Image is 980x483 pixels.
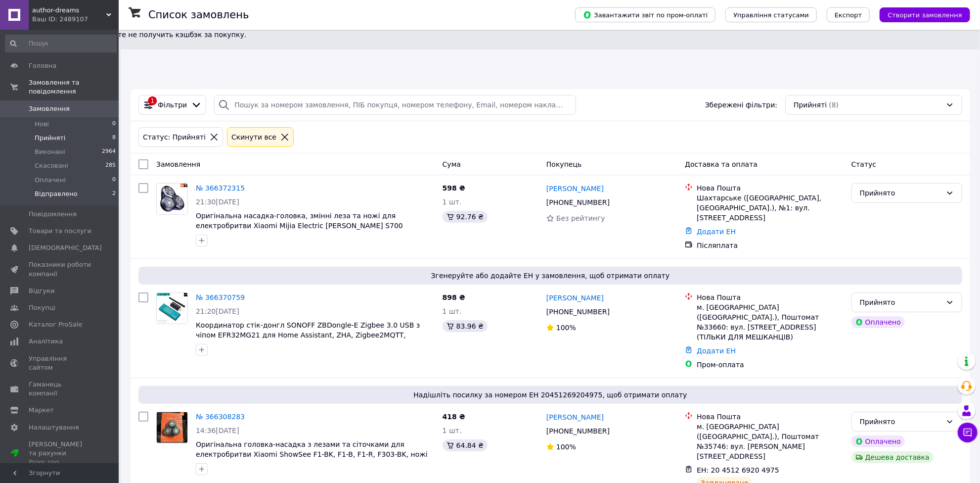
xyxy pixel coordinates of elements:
[35,134,65,143] span: Прийняті
[196,307,239,315] span: 21:20[DATE]
[29,227,91,236] span: Товари та послуги
[697,183,843,193] div: Нова Пошта
[196,440,428,468] a: Оригінальна головка-насадка з лезами та сіточками для електробритви Xiaomi ShowSee F1-BK, F1-B, F...
[29,61,56,70] span: Головна
[196,427,239,435] span: 14:36[DATE]
[29,458,91,467] div: Prom топ
[851,316,905,328] div: Оплачено
[29,423,79,432] span: Налаштування
[29,260,91,278] span: Показники роботи компанії
[544,195,612,209] div: [PHONE_NUMBER]
[546,293,604,303] a: [PERSON_NAME]
[29,210,77,219] span: Повідомлення
[29,287,54,295] span: Відгуки
[733,11,809,19] span: Управління статусами
[35,147,65,156] span: Виконані
[556,443,576,451] span: 100%
[443,211,488,223] div: 92.76 ₴
[697,228,736,236] a: Додати ЕН
[102,147,116,156] span: 2964
[157,184,187,214] img: Фото товару
[5,35,117,52] input: Пошук
[546,160,581,168] span: Покупець
[958,423,978,442] button: Чат з покупцем
[860,297,942,308] div: Прийнято
[829,101,839,109] span: (8)
[860,188,942,198] div: Прийнято
[851,435,905,447] div: Оплачено
[860,416,942,427] div: Прийнято
[105,161,116,170] span: 285
[141,132,208,143] div: Статус: Прийняті
[725,7,817,22] button: Управління статусами
[196,293,245,301] a: № 366370759
[214,95,576,115] input: Пошук за номером замовлення, ПІБ покупця, номером телефону, Email, номером накладної
[827,7,870,22] button: Експорт
[29,337,63,346] span: Аналітика
[156,412,188,443] a: Фото товару
[697,422,843,461] div: м. [GEOGRAPHIC_DATA] ([GEOGRAPHIC_DATA].), Поштомат №35746: вул. [PERSON_NAME][STREET_ADDRESS]
[29,406,54,415] span: Маркет
[697,412,843,422] div: Нова Пошта
[443,160,461,168] span: Cума
[29,440,91,467] span: [PERSON_NAME] та рахунки
[29,354,91,372] span: Управління сайтом
[35,190,78,198] span: Відправлено
[196,321,420,349] a: Координатор стік-донгл SONOFF ZBDongle-E Zigbee 3.0 USB з чіпом EFR32MG21 для Home Assistant, ZHA...
[544,424,612,438] div: [PHONE_NUMBER]
[156,292,188,324] a: Фото товару
[888,11,962,19] span: Створити замовлення
[35,120,49,129] span: Нові
[443,293,465,301] span: 898 ₴
[697,241,843,250] div: Післяплата
[112,190,116,198] span: 2
[556,324,576,332] span: 100%
[157,412,187,443] img: Фото товару
[556,214,605,222] span: Без рейтингу
[880,7,970,22] button: Створити замовлення
[443,307,462,315] span: 1 шт.
[443,198,462,206] span: 1 шт.
[148,9,249,21] h1: Список замовлень
[835,11,862,19] span: Експорт
[157,293,187,324] img: Фото товару
[443,427,462,435] span: 1 шт.
[156,183,188,215] a: Фото товару
[697,347,736,355] a: Додати ЕН
[575,7,715,22] button: Завантажити звіт по пром-оплаті
[851,160,877,168] span: Статус
[112,134,116,143] span: 8
[851,451,934,463] div: Дешева доставка
[196,198,239,206] span: 21:30[DATE]
[29,303,55,312] span: Покупці
[196,212,403,240] a: Оригінальна насадка-головка, змінні леза та ножі для електробритви Xiaomi Mijia Electric [PERSON_...
[546,184,604,193] a: [PERSON_NAME]
[196,184,245,192] a: № 366372315
[443,320,488,332] div: 83.96 ₴
[29,380,91,398] span: Гаманець компанії
[544,305,612,319] div: [PHONE_NUMBER]
[697,302,843,342] div: м. [GEOGRAPHIC_DATA] ([GEOGRAPHIC_DATA].), Поштомат №33660: вул. [STREET_ADDRESS] (ТІЛЬКИ ДЛЯ МЕШ...
[196,413,245,421] a: № 366308283
[870,10,970,18] a: Створити замовлення
[142,390,958,400] span: Надішліть посилку за номером ЕН 20451269204975, щоб отримати оплату
[705,100,777,110] span: Збережені фільтри:
[685,160,757,168] span: Доставка та оплата
[112,176,116,185] span: 0
[546,412,604,422] a: [PERSON_NAME]
[112,120,116,129] span: 0
[29,78,119,96] span: Замовлення та повідомлення
[229,132,278,143] div: Cкинути все
[794,100,827,110] span: Прийняті
[156,160,200,168] span: Замовлення
[158,100,187,110] span: Фільтри
[32,15,119,24] div: Ваш ID: 2489107
[35,176,66,185] span: Оплачені
[32,6,106,15] span: author-dreams
[697,466,779,474] span: ЕН: 20 4512 6920 4975
[443,184,465,192] span: 598 ₴
[142,271,958,281] span: Згенеруйте або додайте ЕН у замовлення, щоб отримати оплату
